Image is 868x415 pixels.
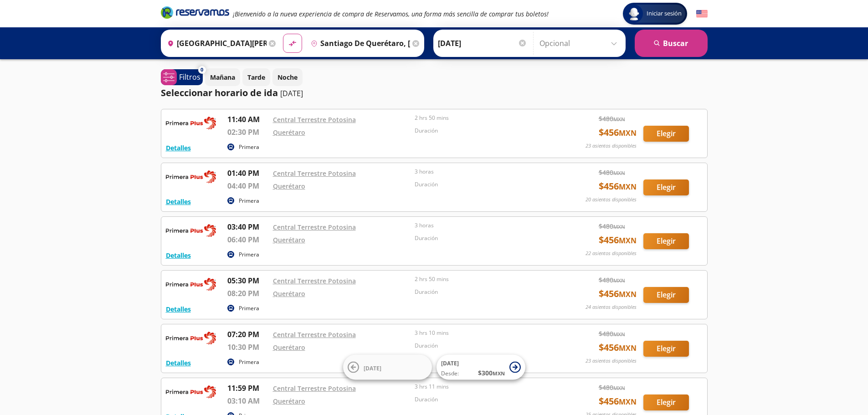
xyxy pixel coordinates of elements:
[441,369,459,378] span: Desde:
[599,329,625,338] span: $ 480
[415,168,552,176] p: 3 horas
[166,329,216,347] img: RESERVAMOS
[273,343,305,352] a: Querétaro
[619,343,637,353] small: MXN
[599,126,637,139] span: $ 456
[696,8,708,20] button: English
[643,395,689,410] button: Elegir
[273,277,356,285] a: Central Terrestre Potosina
[599,341,637,354] span: $ 456
[227,288,268,299] p: 08:20 PM
[619,289,637,299] small: MXN
[166,143,191,153] button: Detalles
[210,72,235,82] p: Mañana
[643,233,689,249] button: Elegir
[242,68,270,86] button: Tarde
[599,383,625,392] span: $ 480
[493,370,505,377] small: MXN
[415,114,552,122] p: 2 hrs 50 mins
[643,341,689,357] button: Elegir
[227,275,268,286] p: 05:30 PM
[273,169,356,178] a: Central Terrestre Potosina
[227,342,268,353] p: 10:30 PM
[599,168,625,177] span: $ 480
[619,182,637,192] small: MXN
[239,143,259,151] p: Primera
[613,116,625,123] small: MXN
[200,66,203,74] span: 0
[166,383,216,401] img: RESERVAMOS
[166,114,216,132] img: RESERVAMOS
[239,358,259,366] p: Primera
[233,10,549,18] em: ¡Bienvenido a la nueva experiencia de compra de Reservamos, una forma más sencilla de comprar tus...
[272,68,303,86] button: Noche
[343,355,432,380] button: [DATE]
[227,329,268,340] p: 07:20 PM
[166,251,191,260] button: Detalles
[273,384,356,393] a: Central Terrestre Potosina
[619,128,637,138] small: MXN
[166,221,216,240] img: RESERVAMOS
[586,357,637,365] p: 23 asientos disponibles
[273,223,356,231] a: Central Terrestre Potosina
[227,234,268,245] p: 06:40 PM
[273,397,305,405] a: Querétaro
[179,72,200,82] p: Filtros
[227,127,268,138] p: 02:30 PM
[247,72,265,82] p: Tarde
[415,275,552,283] p: 2 hrs 50 mins
[643,179,689,195] button: Elegir
[613,277,625,284] small: MXN
[599,114,625,123] span: $ 480
[437,355,525,380] button: [DATE]Desde:$300MXN
[415,342,552,350] p: Duración
[415,221,552,230] p: 3 horas
[227,221,268,232] p: 03:40 PM
[166,197,191,206] button: Detalles
[613,384,625,391] small: MXN
[415,383,552,391] p: 3 hrs 11 mins
[415,329,552,337] p: 3 hrs 10 mins
[273,128,305,137] a: Querétaro
[441,359,459,367] span: [DATE]
[227,114,268,125] p: 11:40 AM
[166,358,191,368] button: Detalles
[227,180,268,191] p: 04:40 PM
[239,304,259,313] p: Primera
[166,304,191,314] button: Detalles
[307,32,410,55] input: Buscar Destino
[478,368,505,378] span: $ 300
[364,364,381,372] span: [DATE]
[613,331,625,338] small: MXN
[643,126,689,142] button: Elegir
[161,69,203,85] button: 0Filtros
[599,179,637,193] span: $ 456
[415,127,552,135] p: Duración
[280,88,303,99] p: [DATE]
[273,182,305,190] a: Querétaro
[166,275,216,293] img: RESERVAMOS
[227,383,268,394] p: 11:59 PM
[586,250,637,257] p: 22 asientos disponibles
[599,275,625,285] span: $ 480
[166,168,216,186] img: RESERVAMOS
[643,9,685,18] span: Iniciar sesión
[599,221,625,231] span: $ 480
[227,168,268,179] p: 01:40 PM
[161,86,278,100] p: Seleccionar horario de ida
[599,287,637,301] span: $ 456
[239,251,259,259] p: Primera
[438,32,527,55] input: Elegir Fecha
[586,303,637,311] p: 24 asientos disponibles
[415,180,552,189] p: Duración
[161,5,229,19] i: Brand Logo
[539,32,621,55] input: Opcional
[273,289,305,298] a: Querétaro
[161,5,229,22] a: Brand Logo
[586,196,637,204] p: 20 asientos disponibles
[164,32,267,55] input: Buscar Origen
[415,395,552,404] p: Duración
[599,395,637,408] span: $ 456
[619,397,637,407] small: MXN
[205,68,240,86] button: Mañana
